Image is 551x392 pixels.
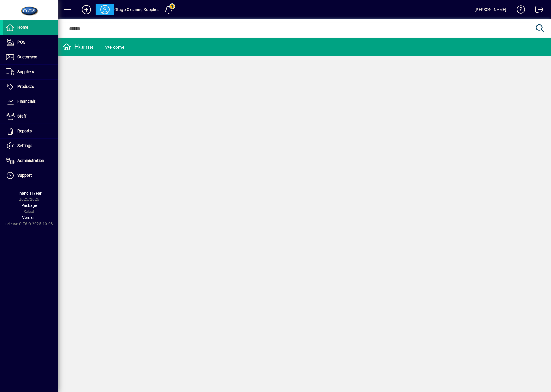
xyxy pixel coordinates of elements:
[3,50,58,64] a: Customers
[17,69,34,74] span: Suppliers
[17,84,34,89] span: Products
[3,168,58,183] a: Support
[62,42,93,52] div: Home
[3,124,58,138] a: Reports
[114,5,159,14] div: Otago Cleaning Supplies
[17,129,32,133] span: Reports
[17,143,32,148] span: Settings
[3,80,58,94] a: Products
[531,1,544,20] a: Logout
[21,203,37,208] span: Package
[17,25,28,30] span: Home
[22,215,36,220] span: Version
[3,35,58,50] a: POS
[3,94,58,109] a: Financials
[512,1,525,20] a: Knowledge Base
[17,158,44,163] span: Administration
[3,65,58,79] a: Suppliers
[17,99,36,104] span: Financials
[96,4,114,15] button: Profile
[17,191,42,196] span: Financial Year
[3,109,58,124] a: Staff
[77,4,96,15] button: Add
[475,5,507,14] div: [PERSON_NAME]
[3,153,58,168] a: Administration
[3,139,58,153] a: Settings
[17,173,32,178] span: Support
[17,114,26,118] span: Staff
[17,55,37,59] span: Customers
[17,40,25,44] span: POS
